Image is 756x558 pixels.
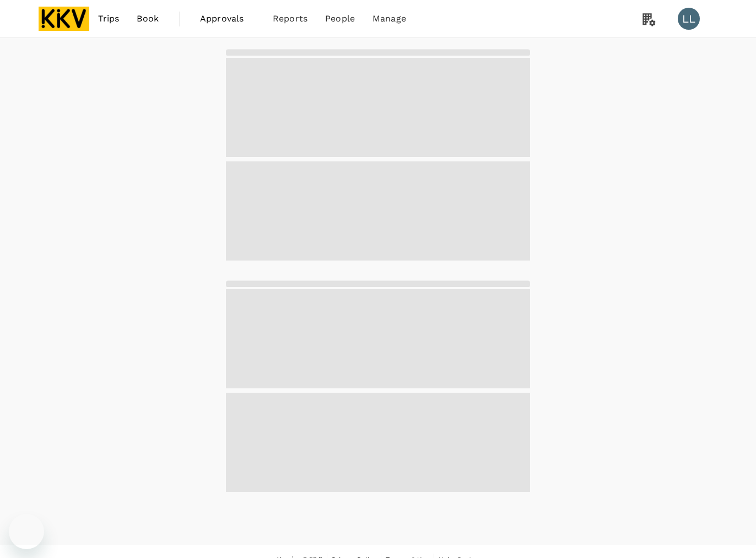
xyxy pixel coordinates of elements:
span: People [325,12,355,25]
span: Reports [273,12,307,25]
span: Book [137,12,159,25]
span: Trips [98,12,120,25]
span: Manage [372,12,406,25]
img: KKV Supply Chain Sdn Bhd [39,7,89,31]
div: LL [678,8,700,30]
span: Approvals [200,12,255,25]
iframe: Button to launch messaging window [9,514,44,549]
